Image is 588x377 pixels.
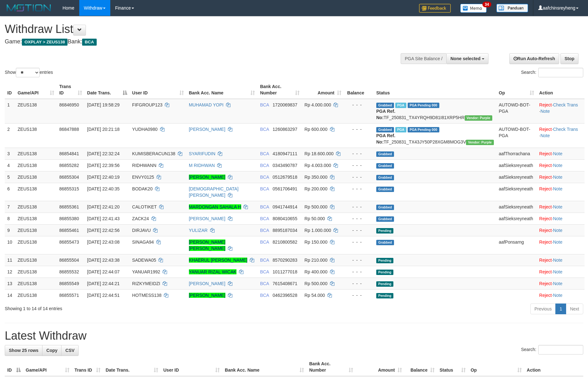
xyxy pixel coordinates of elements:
[132,163,156,168] span: RIDHWANN
[61,345,79,356] a: CSV
[553,293,563,298] a: Note
[374,99,496,124] td: TF_250831_TX4YRQH9D81I81XRP5HR
[260,151,269,156] span: BCA
[466,140,494,145] span: Vendor URL: https://trx4.1velocity.biz
[273,127,297,132] span: Copy 1260863297 to clipboard
[305,186,327,191] span: Rp 200.000
[346,150,371,157] div: - - -
[496,171,537,183] td: aafSieksreyneath
[189,127,225,132] a: [PERSON_NAME]
[553,186,563,191] a: Note
[9,348,38,353] span: Show 25 rows
[15,224,57,236] td: ZEUS138
[260,163,269,168] span: BCA
[419,4,451,13] img: Feedback.jpg
[376,240,394,245] span: Grabbed
[539,228,552,233] a: Reject
[59,216,79,221] span: 86855380
[189,163,215,168] a: M RIDHWAN
[305,151,334,156] span: Rp 18.600.000
[5,148,15,159] td: 3
[305,216,325,221] span: Rp 50.000
[465,115,492,121] span: Vendor URL: https://trx4.1velocity.biz
[553,204,563,209] a: Note
[305,281,327,286] span: Rp 500.000
[189,151,216,156] a: SYARIFUDIN
[15,213,57,224] td: ZEUS138
[537,201,585,213] td: ·
[305,228,331,233] span: Rp 1.000.000
[189,269,236,274] a: YANUAR RIZAL WICAK
[273,258,297,263] span: Copy 8570290283 to clipboard
[376,163,394,169] span: Grabbed
[132,269,160,274] span: YANUAR1992
[539,293,552,298] a: Reject
[5,39,386,45] h4: Game: Bank:
[189,228,208,233] a: YULIZAR
[537,213,585,224] td: ·
[5,236,15,254] td: 10
[346,227,371,233] div: - - -
[260,186,269,191] span: BCA
[273,175,297,180] span: Copy 0512679518 to clipboard
[189,240,225,251] a: [PERSON_NAME] [PERSON_NAME]
[15,278,57,289] td: ZEUS138
[539,204,552,209] a: Reject
[42,345,61,356] a: Copy
[15,148,57,159] td: ZEUS138
[346,174,371,180] div: - - -
[496,159,537,171] td: aafSieksreyneath
[344,81,374,99] th: Balance
[22,39,68,46] span: OXPLAY > ZEUS138
[539,163,552,168] a: Reject
[23,358,72,376] th: Game/API: activate to sort column ascending
[273,269,297,274] span: Copy 1011277018 to clipboard
[376,216,394,222] span: Grabbed
[346,215,371,222] div: - - -
[5,358,23,376] th: ID: activate to sort column descending
[59,151,79,156] span: 86854841
[260,175,269,180] span: BCA
[537,266,585,278] td: ·
[376,133,395,144] b: PGA Ref. No:
[15,171,57,183] td: ZEUS138
[87,127,120,132] span: [DATE] 20:21:18
[273,240,297,245] span: Copy 8210800582 to clipboard
[260,258,269,263] span: BCA
[59,240,79,245] span: 86855473
[468,358,524,376] th: Op: activate to sort column ascending
[305,204,327,209] span: Rp 500.000
[5,289,15,301] td: 14
[553,281,563,286] a: Note
[539,269,552,274] a: Reject
[539,240,552,245] a: Reject
[273,281,297,286] span: Copy 7615408671 to clipboard
[5,99,15,124] td: 1
[82,39,96,46] span: BCA
[521,345,583,355] label: Search:
[553,240,563,245] a: Note
[305,293,325,298] span: Rp 54.000
[260,240,269,245] span: BCA
[5,68,53,77] label: Show entries
[273,163,297,168] span: Copy 0343490787 to clipboard
[5,81,15,99] th: ID
[59,293,79,298] span: 86855571
[5,224,15,236] td: 9
[374,81,496,99] th: Status
[537,99,585,124] td: · ·
[87,240,120,245] span: [DATE] 22:43:08
[132,216,149,221] span: ZACK24
[273,151,297,156] span: Copy 4180947111 to clipboard
[260,293,269,298] span: BCA
[374,123,496,148] td: TF_250831_TX43JY50P28XGM8MOG3V
[553,216,563,221] a: Note
[539,175,552,180] a: Reject
[59,269,79,274] span: 86855532
[539,258,552,263] a: Reject
[15,99,57,124] td: ZEUS138
[189,102,223,107] a: MUHAMAD YOPI
[346,204,371,210] div: - - -
[189,204,241,209] a: MARDONGAN SAHALA H
[537,123,585,148] td: · ·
